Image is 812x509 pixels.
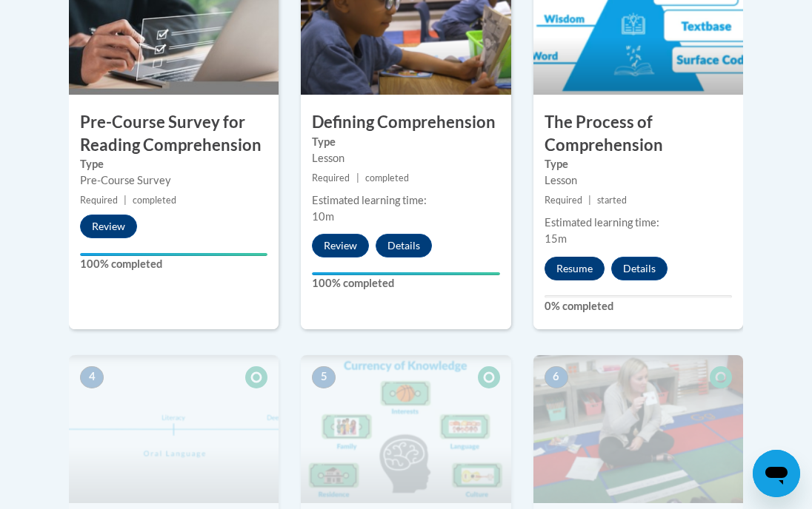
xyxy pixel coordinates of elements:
[301,355,510,503] img: Course Image
[312,134,499,150] label: Type
[545,257,605,280] button: Resume
[533,111,743,157] h3: The Process of Comprehension
[312,210,334,223] span: 10m
[312,192,499,209] div: Estimated learning time:
[301,111,510,134] h3: Defining Comprehension
[133,195,176,206] span: completed
[545,156,732,172] label: Type
[312,275,499,291] label: 100% completed
[365,172,409,183] span: completed
[80,253,267,256] div: Your progress
[545,366,568,388] span: 6
[376,234,432,257] button: Details
[545,172,732,189] div: Lesson
[69,111,279,157] h3: Pre-Course Survey for Reading Comprehension
[545,215,732,231] div: Estimated learning time:
[312,234,369,257] button: Review
[533,355,743,503] img: Course Image
[80,195,118,206] span: Required
[80,366,104,388] span: 4
[69,355,279,503] img: Course Image
[312,366,336,388] span: 5
[545,232,567,245] span: 15m
[312,150,499,166] div: Lesson
[611,257,668,280] button: Details
[80,156,267,172] label: Type
[312,272,499,275] div: Your progress
[80,215,137,238] button: Review
[597,195,627,206] span: started
[80,256,267,272] label: 100% completed
[545,298,732,314] label: 0% completed
[124,195,127,206] span: |
[312,172,350,183] span: Required
[80,172,267,189] div: Pre-Course Survey
[753,450,800,497] iframe: Button to launch messaging window
[545,195,582,206] span: Required
[356,172,359,183] span: |
[588,195,591,206] span: |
